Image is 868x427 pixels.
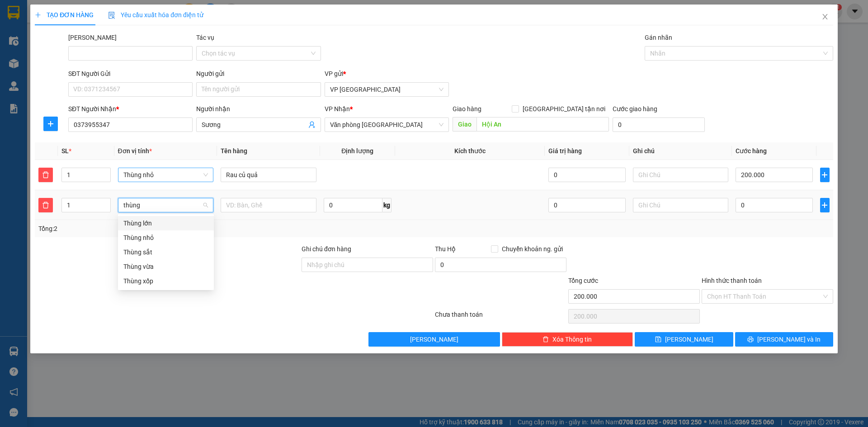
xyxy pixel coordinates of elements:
[821,202,829,209] span: plus
[330,118,443,131] span: Văn phòng Đà Nẵng
[108,12,115,19] img: icon
[123,168,208,182] span: Thùng nhỏ
[118,147,152,155] span: Đơn vị tính
[519,104,609,114] span: [GEOGRAPHIC_DATA] tận nơi
[645,34,672,41] label: Gán nhãn
[118,259,214,274] div: Thùng vừa
[747,336,754,343] span: printer
[44,120,57,127] span: plus
[820,198,830,212] button: plus
[221,147,247,155] span: Tên hàng
[123,262,208,272] div: Thùng vừa
[68,69,193,79] div: SĐT Người Gửi
[68,104,193,114] div: SĐT Người Nhận
[665,334,713,344] span: [PERSON_NAME]
[43,117,58,131] button: plus
[196,69,321,79] div: Người gửi
[548,168,625,182] input: 0
[368,332,500,347] button: [PERSON_NAME]
[68,46,193,61] input: Mã ĐH
[221,168,316,182] input: VD: Bàn, Ghế
[35,12,41,18] span: plus
[35,11,94,19] span: TẠO ĐƠN HÀNG
[502,332,633,347] button: deleteXóa Thông tin
[221,198,316,212] input: VD: Bàn, Ghế
[548,147,582,155] span: Giá trị hàng
[633,168,729,182] input: Ghi Chú
[435,245,456,253] span: Thu Hộ
[325,105,350,113] span: VP Nhận
[382,198,392,212] span: kg
[498,244,566,254] span: Chuyển khoản ng. gửi
[308,121,316,128] span: user-add
[39,202,52,209] span: delete
[613,117,705,132] input: Cước giao hàng
[633,198,729,212] input: Ghi Chú
[552,334,592,344] span: Xóa Thông tin
[61,147,69,155] span: SL
[410,334,458,344] span: [PERSON_NAME]
[820,168,830,182] button: plus
[118,230,214,245] div: Thùng nhỏ
[454,147,486,155] span: Kích thước
[453,117,476,131] span: Giao
[341,147,373,155] span: Định lượng
[736,147,767,155] span: Cước hàng
[812,5,838,30] button: Close
[108,11,203,19] span: Yêu cầu xuất hóa đơn điện tử
[68,34,117,41] label: Mã ĐH
[123,276,208,286] div: Thùng xốp
[123,233,208,243] div: Thùng nhỏ
[123,218,208,228] div: Thùng lớn
[542,336,549,343] span: delete
[629,142,732,160] th: Ghi chú
[702,277,762,284] label: Hình thức thanh toán
[635,332,733,347] button: save[PERSON_NAME]
[453,105,481,113] span: Giao hàng
[735,332,833,347] button: printer[PERSON_NAME] và In
[302,258,433,272] input: Ghi chú đơn hàng
[548,198,625,212] input: 0
[118,216,214,230] div: Thùng lớn
[118,245,214,259] div: Thùng sắt
[196,104,321,114] div: Người nhận
[38,168,53,182] button: delete
[39,171,52,178] span: delete
[38,224,335,234] div: Tổng: 2
[123,247,208,257] div: Thùng sắt
[821,13,829,20] span: close
[325,69,449,79] div: VP gửi
[118,274,214,288] div: Thùng xốp
[757,334,821,344] span: [PERSON_NAME] và In
[38,198,53,212] button: delete
[330,83,443,96] span: VP Đà Lạt
[655,336,661,343] span: save
[568,277,598,284] span: Tổng cước
[821,171,829,178] span: plus
[434,310,567,325] div: Chưa thanh toán
[196,34,214,41] label: Tác vụ
[302,245,351,253] label: Ghi chú đơn hàng
[476,117,609,131] input: Dọc đường
[613,105,657,113] label: Cước giao hàng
